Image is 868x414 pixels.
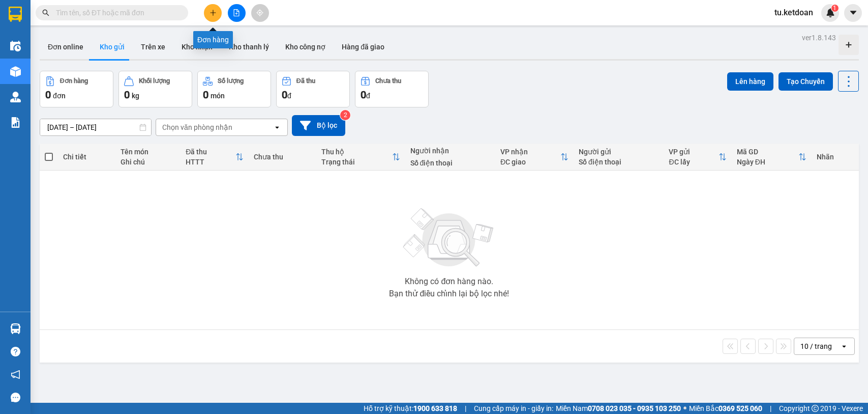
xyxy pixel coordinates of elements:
strong: 0369 525 060 [719,404,762,412]
button: caret-down [844,4,862,22]
img: svg+xml;base64,PHN2ZyBjbGFzcz0ibGlzdC1wbHVnX19zdmciIHhtbG5zPSJodHRwOi8vd3d3LnczLm9yZy8yMDAwL3N2Zy... [398,202,500,273]
div: Số điện thoại [579,158,659,166]
button: Kho gửi [92,35,133,59]
div: Số lượng [218,77,244,85]
span: đ [366,92,370,100]
div: Chưa thu [254,153,311,161]
div: Người nhận [410,147,491,155]
span: file-add [233,9,240,16]
div: Tên món [121,148,175,156]
img: warehouse-icon [10,41,21,51]
span: Hỗ trợ kỹ thuật: [364,403,457,414]
img: solution-icon [10,117,21,128]
strong: 1900 633 818 [413,404,457,412]
span: Miền Bắc [689,403,762,414]
span: 0 [361,89,366,101]
span: copyright [812,405,819,412]
th: Toggle SortBy [181,144,249,171]
span: search [42,9,49,16]
span: tu.ketdoan [766,6,821,19]
button: Đơn online [40,35,92,59]
span: đ [287,92,291,100]
div: Đơn hàng [60,77,88,85]
div: Chọn văn phòng nhận [162,122,232,132]
input: Tìm tên, số ĐT hoặc mã đơn [56,7,176,18]
th: Toggle SortBy [495,144,574,171]
button: plus [204,4,222,22]
span: kg [132,92,139,100]
span: Cung cấp máy in - giấy in: [474,403,553,414]
span: caret-down [849,8,858,17]
div: Thu hộ [321,148,392,156]
button: Kho nhận [173,35,221,59]
button: Chưa thu0đ [355,71,429,107]
button: aim [251,4,269,22]
img: logo-vxr [9,7,22,22]
svg: open [840,342,848,350]
div: ĐC giao [500,158,560,166]
div: VP nhận [500,148,560,156]
img: warehouse-icon [10,92,21,102]
span: | [770,403,771,414]
div: ĐC lấy [669,158,718,166]
div: 10 / trang [800,341,832,351]
button: Đơn hàng0đơn [40,71,113,107]
span: 0 [45,89,51,101]
th: Toggle SortBy [664,144,731,171]
button: Đã thu0đ [276,71,350,107]
img: icon-new-feature [826,8,835,17]
button: Kho thanh lý [221,35,277,59]
span: Miền Nam [556,403,681,414]
button: Trên xe [133,35,173,59]
div: Không có đơn hàng nào. [405,278,493,286]
div: Ghi chú [121,158,175,166]
span: 0 [203,89,208,101]
div: HTTT [186,158,235,166]
strong: 0708 023 035 - 0935 103 250 [588,404,681,412]
span: 0 [124,89,130,101]
span: message [11,393,20,402]
button: Tạo Chuyến [779,72,833,91]
div: VP gửi [669,148,718,156]
button: Số lượng0món [197,71,271,107]
button: Lên hàng [727,72,773,91]
div: Người gửi [579,148,659,156]
svg: open [273,123,281,131]
button: Hàng đã giao [334,35,393,59]
div: Số điện thoại [410,159,491,167]
div: Đơn hàng [193,31,233,48]
div: Mã GD [737,148,799,156]
span: | [465,403,466,414]
span: đơn [53,92,66,100]
div: Trạng thái [321,158,392,166]
span: món [211,92,225,100]
div: Tạo kho hàng mới [839,35,859,55]
input: Select a date range. [40,119,151,135]
span: ⚪️ [683,406,686,410]
div: Ngày ĐH [737,158,799,166]
sup: 2 [340,110,350,120]
img: warehouse-icon [10,323,21,334]
div: Bạn thử điều chỉnh lại bộ lọc nhé! [389,290,509,298]
img: warehouse-icon [10,66,21,77]
th: Toggle SortBy [732,144,812,171]
span: plus [209,9,217,16]
div: Đã thu [186,148,235,156]
button: Khối lượng0kg [118,71,192,107]
div: Nhãn [817,153,853,161]
div: Khối lượng [139,77,170,85]
th: Toggle SortBy [316,144,405,171]
span: question-circle [11,347,20,356]
span: aim [256,9,263,16]
span: 1 [833,5,836,12]
span: notification [11,370,20,379]
div: Chưa thu [375,77,401,85]
div: Đã thu [296,77,315,85]
span: 0 [282,89,287,101]
button: Bộ lọc [292,115,345,136]
sup: 1 [831,5,839,12]
button: Kho công nợ [277,35,334,59]
div: ver 1.8.143 [802,32,836,43]
button: file-add [228,4,246,22]
div: Chi tiết [63,153,110,161]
